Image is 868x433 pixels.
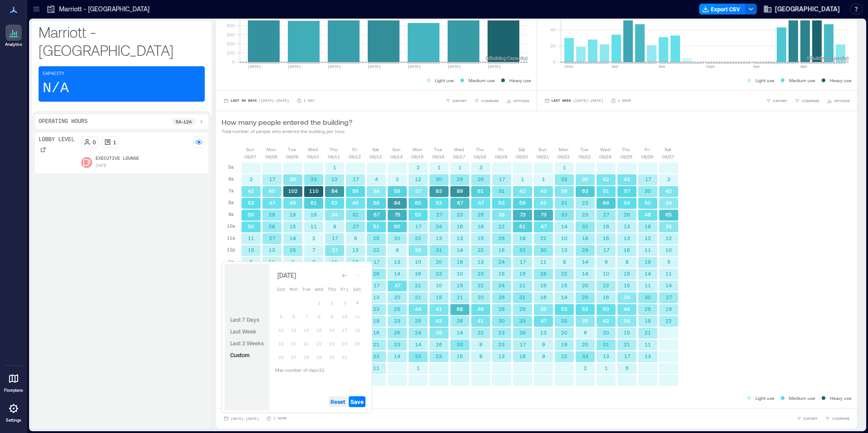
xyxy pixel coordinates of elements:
[478,212,484,217] text: 25
[250,259,253,265] text: 5
[662,153,674,160] p: 09/27
[373,188,380,194] text: 34
[43,70,64,78] p: Capacity
[396,176,399,182] text: 2
[624,188,631,194] text: 57
[666,247,672,253] text: 10
[269,188,275,194] text: 40
[227,41,235,46] tspan: 200
[269,235,276,241] text: 27
[415,223,422,229] text: 17
[2,22,25,50] a: Analytics
[665,146,671,153] p: Sat
[478,235,484,241] text: 15
[834,98,850,103] span: OPTIONS
[794,414,819,423] button: EXPORT
[309,188,319,194] text: 110
[666,212,672,217] text: 65
[6,418,21,423] p: Settings
[645,247,651,253] text: 11
[552,59,555,64] tspan: 0
[832,416,850,421] span: COMPARE
[338,269,351,282] button: Go to previous month
[248,200,254,206] text: 53
[394,235,400,241] text: 20
[793,96,821,105] button: COMPARE
[373,247,380,253] text: 22
[513,98,529,103] span: OPTIONS
[580,146,588,153] p: Tue
[667,176,671,182] text: 2
[353,223,359,229] text: 27
[330,146,338,153] p: Thu
[415,259,421,265] text: 10
[498,247,505,253] text: 16
[248,188,254,194] text: 42
[59,5,149,14] p: Marriott - [GEOGRAPHIC_DATA]
[645,235,651,241] text: 12
[498,212,505,217] text: 38
[603,176,609,182] text: 42
[435,77,454,84] p: Light use
[624,212,630,217] text: 26
[352,259,359,265] text: 16
[537,153,549,160] p: 09/21
[222,414,261,423] button: [DATE]-[DATE]
[230,352,250,358] span: Custom
[227,23,235,28] tspan: 400
[291,259,295,265] text: 3
[542,176,545,182] text: 1
[269,247,275,253] text: 13
[227,246,235,253] p: 12p
[519,188,526,194] text: 42
[666,200,672,206] text: 34
[43,79,69,98] p: N/A
[755,77,774,84] p: Light use
[227,234,235,241] p: 11a
[228,349,252,360] button: Custom
[265,153,277,160] p: 09/08
[457,200,464,206] text: 67
[488,64,501,69] text: [DATE]
[269,176,276,182] text: 17
[331,200,338,206] text: 52
[454,146,464,153] p: Wed
[436,176,442,182] text: 30
[624,223,630,229] text: 13
[519,247,526,253] text: 32
[411,153,424,160] p: 09/15
[479,164,483,170] text: 3
[521,176,524,182] text: 1
[349,153,361,160] p: 09/12
[244,153,256,160] p: 09/07
[498,146,503,153] p: Fri
[352,247,359,253] text: 13
[541,212,547,217] text: 73
[459,164,462,170] text: 1
[773,98,787,103] span: EXPORT
[395,212,400,217] text: 75
[603,223,609,229] text: 16
[434,146,442,153] p: Tue
[453,98,467,103] span: EXPORT
[228,258,234,265] p: 1p
[457,188,463,194] text: 89
[509,77,531,84] p: Heavy use
[311,176,317,182] text: 33
[415,200,421,206] text: 60
[582,223,588,229] text: 32
[624,235,630,241] text: 13
[438,164,441,170] text: 1
[228,163,234,171] p: 5a
[666,235,672,241] text: 12
[561,188,567,194] text: 39
[352,188,359,194] text: 56
[396,247,399,253] text: 6
[504,96,531,105] button: OPTIONS
[561,176,567,182] text: 32
[659,64,666,69] text: 8am
[641,153,653,160] p: 09/26
[498,223,505,229] text: 22
[288,64,301,69] text: [DATE]
[328,153,340,160] p: 09/11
